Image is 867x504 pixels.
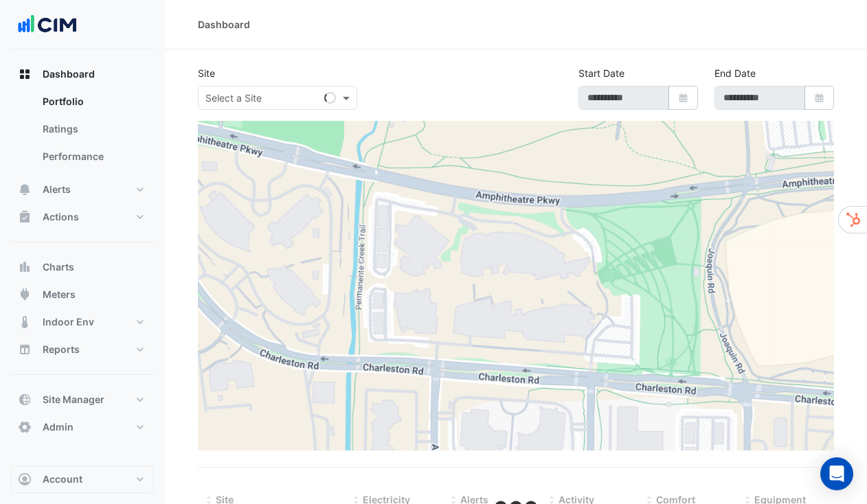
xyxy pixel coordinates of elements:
[11,386,154,413] button: Site Manager
[43,420,74,434] span: Admin
[43,315,94,329] span: Indoor Env
[18,183,32,196] app-icon: Alerts
[18,393,32,406] app-icon: Site Manager
[18,260,32,274] app-icon: Charts
[32,115,154,143] a: Ratings
[18,210,32,224] app-icon: Actions
[11,281,154,308] button: Meters
[11,413,154,441] button: Admin
[43,67,95,81] span: Dashboard
[11,88,154,176] div: Dashboard
[11,336,154,363] button: Reports
[18,67,32,81] app-icon: Dashboard
[198,66,215,80] label: Site
[820,457,853,490] div: Open Intercom Messenger
[11,176,154,203] button: Alerts
[11,253,154,281] button: Charts
[18,315,32,329] app-icon: Indoor Env
[714,66,756,80] label: End Date
[43,288,76,301] span: Meters
[18,343,32,356] app-icon: Reports
[198,17,250,32] div: Dashboard
[11,466,154,493] button: Account
[43,343,80,356] span: Reports
[18,288,32,301] app-icon: Meters
[43,183,71,196] span: Alerts
[32,143,154,170] a: Performance
[18,420,32,434] app-icon: Admin
[16,11,78,38] img: Company Logo
[11,60,154,88] button: Dashboard
[43,210,79,224] span: Actions
[43,472,82,486] span: Account
[32,88,154,115] a: Portfolio
[11,308,154,336] button: Indoor Env
[578,66,624,80] label: Start Date
[11,203,154,231] button: Actions
[43,393,104,406] span: Site Manager
[43,260,74,274] span: Charts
